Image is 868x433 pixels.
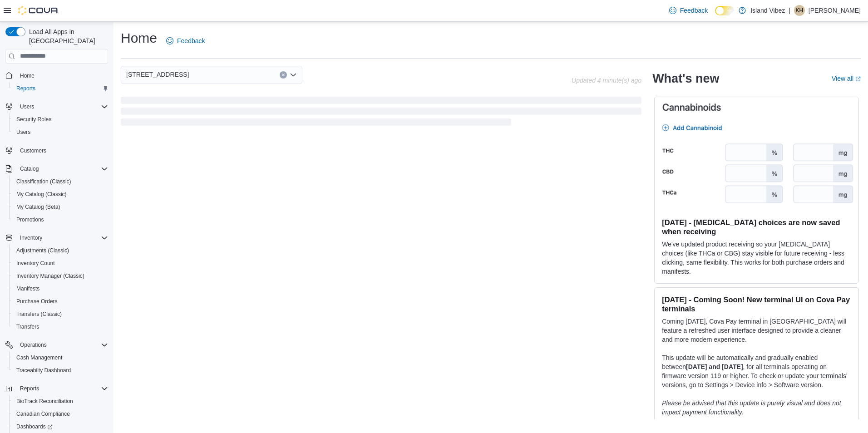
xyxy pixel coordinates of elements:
[13,176,108,187] span: Classification (Classic)
[9,244,112,257] button: Adjustments (Classic)
[16,128,30,136] span: Users
[794,5,805,16] div: Karen Henderson
[16,398,73,405] span: BioTrack Reconciliation
[686,363,743,370] strong: [DATE] and [DATE]
[20,234,42,241] span: Inventory
[652,71,719,86] h2: What's new
[666,1,711,20] a: Feedback
[16,70,108,81] span: Home
[13,127,108,138] span: Users
[9,295,112,308] button: Purchase Orders
[9,282,112,295] button: Manifests
[16,163,108,174] span: Catalog
[16,178,71,185] span: Classification (Classic)
[9,270,112,282] button: Inventory Manager (Classic)
[13,189,108,200] span: My Catalog (Classic)
[796,5,804,16] span: KH
[9,395,112,408] button: BioTrack Reconciliation
[18,6,59,15] img: Cova
[16,260,55,267] span: Inventory Count
[9,213,112,226] button: Promotions
[2,162,112,175] button: Catalog
[13,258,59,269] a: Inventory Count
[13,83,39,94] a: Reports
[16,163,42,174] button: Catalog
[9,420,112,433] a: Dashboards
[2,231,112,244] button: Inventory
[16,354,62,361] span: Cash Management
[13,352,108,363] span: Cash Management
[16,85,35,92] span: Reports
[13,408,108,419] span: Canadian Compliance
[177,36,205,45] span: Feedback
[16,216,44,223] span: Promotions
[13,296,108,307] span: Purchase Orders
[13,245,73,256] a: Adjustments (Classic)
[16,101,38,112] button: Users
[16,101,108,112] span: Users
[13,189,70,200] a: My Catalog (Classic)
[16,367,71,374] span: Traceabilty Dashboard
[13,396,108,407] span: BioTrack Reconciliation
[13,296,61,307] a: Purchase Orders
[13,352,66,363] a: Cash Management
[680,6,708,15] span: Feedback
[13,309,65,320] a: Transfers (Classic)
[715,15,715,16] span: Dark Mode
[9,175,112,188] button: Classification (Classic)
[290,71,297,79] button: Open list of options
[9,364,112,377] button: Traceabilty Dashboard
[16,298,58,305] span: Purchase Orders
[662,353,851,389] p: This update will be automatically and gradually enabled between , for all terminals operating on ...
[13,421,108,432] span: Dashboards
[16,272,84,280] span: Inventory Manager (Classic)
[13,408,74,419] a: Canadian Compliance
[280,71,287,79] button: Clear input
[715,6,734,15] input: Dark Mode
[16,310,62,318] span: Transfers (Classic)
[16,383,43,394] button: Reports
[9,320,112,333] button: Transfers
[9,308,112,320] button: Transfers (Classic)
[13,271,108,281] span: Inventory Manager (Classic)
[16,340,108,350] span: Operations
[20,385,39,392] span: Reports
[20,103,34,110] span: Users
[9,351,112,364] button: Cash Management
[13,214,48,225] a: Promotions
[832,75,861,82] a: View allExternal link
[16,323,39,330] span: Transfers
[16,145,108,156] span: Customers
[16,232,46,243] button: Inventory
[20,165,39,172] span: Catalog
[2,144,112,157] button: Customers
[9,188,112,201] button: My Catalog (Classic)
[13,245,108,256] span: Adjustments (Classic)
[13,176,75,187] a: Classification (Classic)
[13,365,74,376] a: Traceabilty Dashboard
[2,382,112,395] button: Reports
[662,317,851,344] p: Coming [DATE], Cova Pay terminal in [GEOGRAPHIC_DATA] will feature a refreshed user interface des...
[13,365,108,376] span: Traceabilty Dashboard
[16,70,38,81] a: Home
[13,258,108,269] span: Inventory Count
[13,396,77,407] a: BioTrack Reconciliation
[13,283,43,294] a: Manifests
[16,383,108,394] span: Reports
[16,116,51,123] span: Security Roles
[16,203,60,211] span: My Catalog (Beta)
[750,5,785,16] p: Island Vibez
[13,114,55,125] a: Security Roles
[662,218,851,236] h3: [DATE] - [MEDICAL_DATA] choices are now saved when receiving
[121,98,641,128] span: Loading
[13,309,108,320] span: Transfers (Classic)
[13,202,108,212] span: My Catalog (Beta)
[2,69,112,82] button: Home
[126,69,189,80] span: [STREET_ADDRESS]
[662,399,841,416] em: Please be advised that this update is purely visual and does not impact payment functionality.
[20,147,46,154] span: Customers
[9,201,112,213] button: My Catalog (Beta)
[13,114,108,125] span: Security Roles
[163,32,208,50] a: Feedback
[789,5,790,16] p: |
